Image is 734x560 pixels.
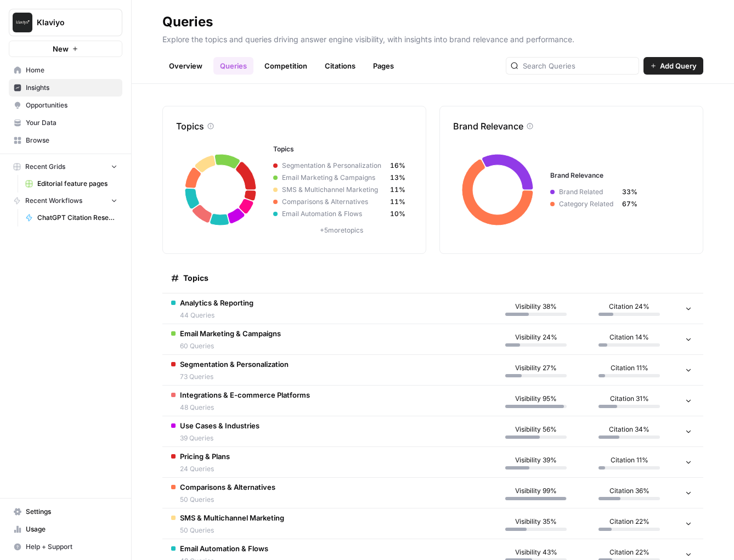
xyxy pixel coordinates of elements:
[550,171,687,180] h3: Brand Relevance
[53,43,69,54] span: New
[273,144,410,154] h3: Topics
[258,57,314,75] a: Competition
[162,31,703,45] p: Explore the topics and queries driving answer engine visibility, with insights into brand relevan...
[515,517,557,527] span: Visibility 35%
[20,175,122,193] a: Editorial feature pages
[609,302,650,312] span: Citation 24%
[37,17,103,28] span: Klaviyo
[180,451,230,462] span: Pricing & Plans
[180,297,253,308] span: Analytics & Reporting
[555,199,622,209] span: Category Related
[390,161,405,171] span: 16%
[180,512,284,523] span: SMS & Multichannel Marketing
[26,100,117,110] span: Opportunities
[515,425,557,434] span: Visibility 56%
[609,486,650,496] span: Citation 36%
[278,197,390,207] span: Comparisons & Alternatives
[13,13,32,32] img: Klaviyo Logo
[180,341,281,351] span: 60 Queries
[523,60,634,71] input: Search Queries
[9,41,122,57] button: New
[26,524,117,534] span: Usage
[180,482,275,493] span: Comparisons & Alternatives
[180,328,281,339] span: Email Marketing & Campaigns
[318,57,362,75] a: Citations
[515,547,557,557] span: Visibility 43%
[37,213,117,223] span: ChatGPT Citation Research
[9,193,122,209] button: Recent Workflows
[515,486,557,496] span: Visibility 99%
[515,394,557,404] span: Visibility 95%
[180,403,310,412] span: 48 Queries
[278,209,390,219] span: Email Automation & Flows
[609,332,649,342] span: Citation 14%
[453,120,523,133] p: Brand Relevance
[26,118,117,128] span: Your Data
[9,114,122,132] a: Your Data
[26,65,117,75] span: Home
[515,332,557,342] span: Visibility 24%
[26,83,117,93] span: Insights
[390,197,405,207] span: 11%
[180,543,268,554] span: Email Automation & Flows
[278,185,390,195] span: SMS & Multichannel Marketing
[609,547,650,557] span: Citation 22%
[176,120,204,133] p: Topics
[180,372,289,382] span: 73 Queries
[26,507,117,517] span: Settings
[515,455,557,465] span: Visibility 39%
[390,185,405,195] span: 11%
[180,359,289,370] span: Segmentation & Personalization
[273,225,410,235] p: + 5 more topics
[9,538,122,556] button: Help + Support
[180,495,275,505] span: 50 Queries
[25,196,82,206] span: Recent Workflows
[25,162,65,172] span: Recent Grids
[9,79,122,97] a: Insights
[26,542,117,552] span: Help + Support
[610,394,649,404] span: Citation 31%
[9,61,122,79] a: Home
[278,173,390,183] span: Email Marketing & Campaigns
[162,57,209,75] a: Overview
[609,425,650,434] span: Citation 34%
[622,187,637,197] span: 33%
[162,13,213,31] div: Queries
[180,310,253,320] span: 44 Queries
[180,420,259,431] span: Use Cases & Industries
[9,132,122,149] a: Browse
[180,433,259,443] span: 39 Queries
[660,60,697,71] span: Add Query
[643,57,703,75] button: Add Query
[180,525,284,535] span: 50 Queries
[180,389,310,400] span: Integrations & E-commerce Platforms
[183,273,208,284] span: Topics
[609,517,650,527] span: Citation 22%
[20,209,122,227] a: ChatGPT Citation Research
[213,57,253,75] a: Queries
[390,209,405,219] span: 10%
[180,464,230,474] span: 24 Queries
[9,521,122,538] a: Usage
[37,179,117,189] span: Editorial feature pages
[9,9,122,36] button: Workspace: Klaviyo
[366,57,400,75] a: Pages
[9,97,122,114] a: Opportunities
[515,363,557,373] span: Visibility 27%
[555,187,622,197] span: Brand Related
[622,199,637,209] span: 67%
[26,135,117,145] span: Browse
[611,363,648,373] span: Citation 11%
[278,161,390,171] span: Segmentation & Personalization
[9,503,122,521] a: Settings
[390,173,405,183] span: 13%
[9,159,122,175] button: Recent Grids
[515,302,557,312] span: Visibility 38%
[611,455,648,465] span: Citation 11%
